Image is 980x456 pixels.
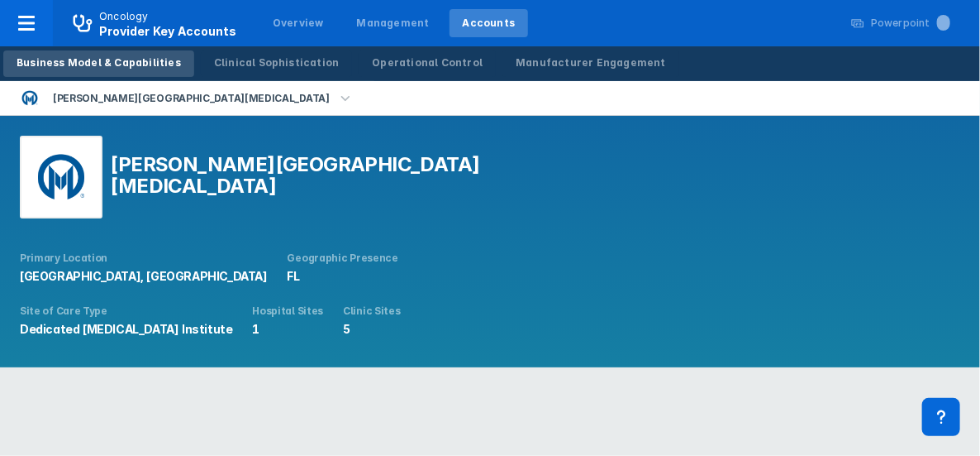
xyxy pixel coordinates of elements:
div: [GEOGRAPHIC_DATA], [GEOGRAPHIC_DATA] [20,268,268,285]
a: Accounts [450,9,529,37]
div: [PERSON_NAME][GEOGRAPHIC_DATA][MEDICAL_DATA] [46,87,336,110]
div: Overview [273,16,324,31]
div: 1 [252,321,323,338]
div: Geographic Presence [288,252,398,265]
a: Management [344,9,443,37]
a: Clinical Sophistication [201,50,353,77]
div: Clinical Sophistication [214,55,340,70]
p: Oncology [99,9,149,24]
div: Clinic Sites [343,305,400,318]
div: Operational Control [372,55,483,70]
img: moffitt-cancer-center [20,136,102,218]
div: Primary Location [20,252,268,265]
div: 5 [343,321,400,338]
div: [PERSON_NAME][GEOGRAPHIC_DATA][MEDICAL_DATA] [111,154,634,197]
a: Overview [259,9,337,37]
div: Accounts [463,16,516,31]
div: Management [357,16,430,31]
div: Hospital Sites [252,305,323,318]
div: FL [288,268,398,285]
div: Contact Support [922,398,960,436]
a: Business Model & Capabilities [3,50,194,77]
div: Site of Care Type [20,305,232,318]
div: Manufacturer Engagement [516,55,666,70]
div: Dedicated [MEDICAL_DATA] Institute [20,321,232,338]
a: Operational Control [359,50,496,77]
div: Business Model & Capabilities [17,55,181,70]
div: Powerpoint [871,16,950,31]
img: moffitt-cancer-center [20,89,40,108]
a: Manufacturer Engagement [502,50,679,77]
span: Provider Key Accounts [99,24,236,38]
